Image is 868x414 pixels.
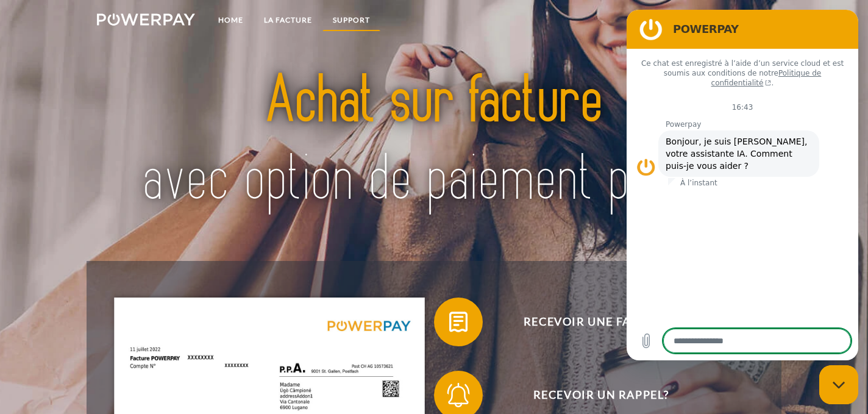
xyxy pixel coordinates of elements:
[627,10,858,360] iframe: Fenêtre de messagerie
[208,9,254,31] a: Home
[434,298,751,346] button: Recevoir une facture ?
[130,41,738,240] img: title-powerpay_fr.svg
[443,307,474,337] img: qb_bill.svg
[443,380,474,410] img: qb_bell.svg
[254,9,322,31] a: LA FACTURE
[819,365,858,404] iframe: Bouton de lancement de la fenêtre de messagerie, conversation en cours
[97,13,195,26] img: logo-powerpay-white.svg
[714,9,746,31] a: CG
[452,298,750,346] span: Recevoir une facture ?
[322,9,380,31] a: Support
